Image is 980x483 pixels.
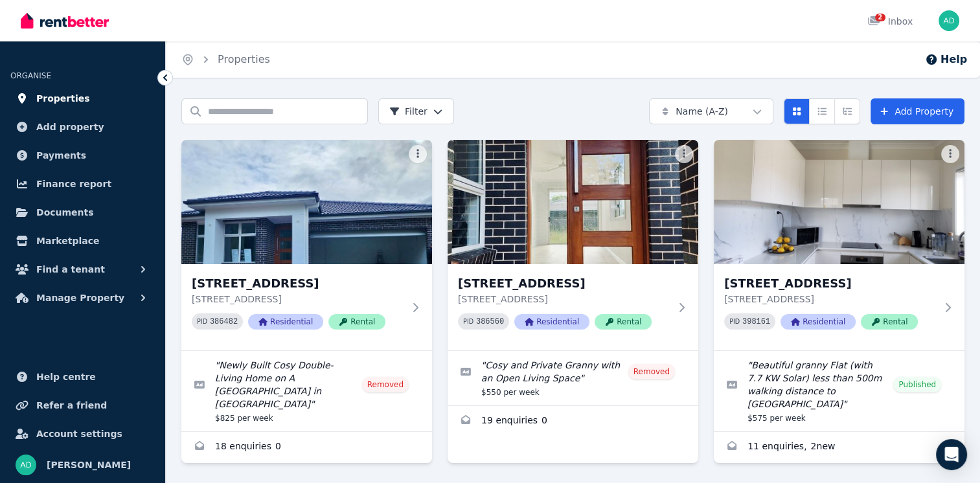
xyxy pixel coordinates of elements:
[36,205,94,220] span: Documents
[10,392,155,418] a: Refer a friend
[10,228,155,254] a: Marketplace
[192,293,404,306] p: [STREET_ADDRESS]
[166,41,286,78] nav: Breadcrumb
[10,285,155,311] button: Manage Property
[10,256,155,282] button: Find a tenant
[724,275,936,293] h3: [STREET_ADDRESS]
[729,318,740,325] small: PID
[10,71,51,80] span: ORGANISE
[448,406,698,437] a: Enquiries for 15A Integrity St, Cameron Park
[36,176,111,192] span: Finance report
[36,148,86,163] span: Payments
[10,421,155,447] a: Account settings
[328,314,385,330] span: Rental
[714,432,964,463] a: Enquiries for 87a Lovegrove Dr, Quakers Hill
[21,11,109,30] img: RentBetter
[10,114,155,140] a: Add property
[514,314,589,330] span: Residential
[36,119,104,135] span: Add property
[389,105,427,118] span: Filter
[742,317,770,326] code: 398161
[16,455,36,475] img: Ajit DANGAL
[36,290,124,306] span: Manage Property
[458,293,670,306] p: [STREET_ADDRESS]
[10,171,155,197] a: Finance report
[871,98,964,124] a: Add Property
[36,398,107,413] span: Refer a friend
[941,145,959,163] button: More options
[181,432,432,463] a: Enquiries for 15 Integrity St, Cameron Park
[676,105,728,118] span: Name (A-Z)
[448,351,698,405] a: Edit listing: Cosy and Private Granny with an Open Living Space
[939,10,959,31] img: Ajit DANGAL
[10,199,155,225] a: Documents
[218,53,270,65] a: Properties
[724,293,936,306] p: [STREET_ADDRESS]
[714,140,964,350] a: 87a Lovegrove Dr, Quakers Hill[STREET_ADDRESS][STREET_ADDRESS]PID 398161ResidentialRental
[867,15,913,28] div: Inbox
[784,98,860,124] div: View options
[197,318,207,325] small: PID
[784,98,810,124] button: Card view
[181,140,432,350] a: 15 Integrity St, Cameron Park[STREET_ADDRESS][STREET_ADDRESS]PID 386482ResidentialRental
[210,317,238,326] code: 386482
[595,314,652,330] span: Rental
[861,314,918,330] span: Rental
[47,457,131,473] span: [PERSON_NAME]
[181,351,432,431] a: Edit listing: Newly Built Cosy Double-Living Home on A Quite Street in Cameroon Park
[448,140,698,264] img: 15A Integrity St, Cameron Park
[476,317,504,326] code: 386560
[409,145,427,163] button: More options
[781,314,856,330] span: Residential
[10,364,155,390] a: Help centre
[36,426,122,442] span: Account settings
[181,140,432,264] img: 15 Integrity St, Cameron Park
[675,145,693,163] button: More options
[448,140,698,350] a: 15A Integrity St, Cameron Park[STREET_ADDRESS][STREET_ADDRESS]PID 386560ResidentialRental
[36,369,96,385] span: Help centre
[36,233,99,249] span: Marketplace
[192,275,404,293] h3: [STREET_ADDRESS]
[248,314,323,330] span: Residential
[458,275,670,293] h3: [STREET_ADDRESS]
[36,91,90,106] span: Properties
[463,318,473,325] small: PID
[36,262,105,277] span: Find a tenant
[936,439,967,470] div: Open Intercom Messenger
[714,140,964,264] img: 87a Lovegrove Dr, Quakers Hill
[925,52,967,67] button: Help
[10,85,155,111] a: Properties
[714,351,964,431] a: Edit listing: Beautiful granny Flat (with 7.7 KW Solar) less than 500m walking distance to Quaker...
[10,142,155,168] a: Payments
[809,98,835,124] button: Compact list view
[875,14,885,21] span: 2
[378,98,454,124] button: Filter
[834,98,860,124] button: Expanded list view
[649,98,773,124] button: Name (A-Z)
